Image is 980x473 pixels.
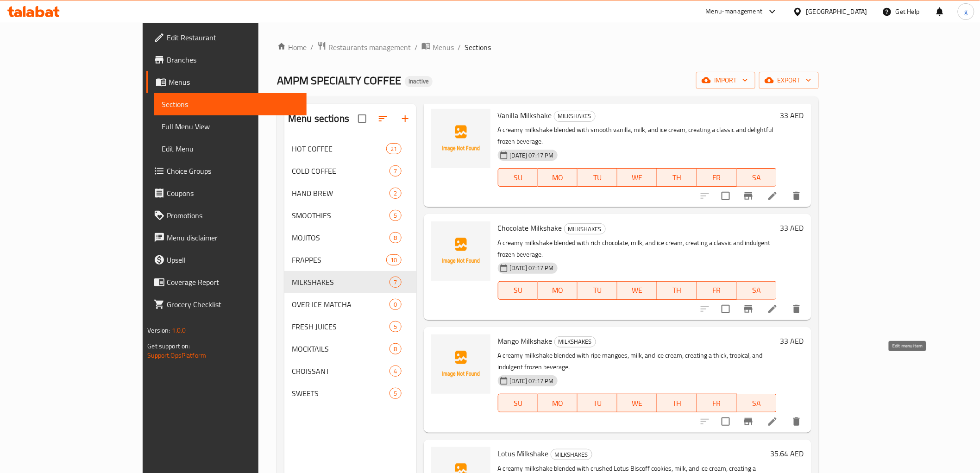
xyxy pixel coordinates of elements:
[617,281,657,300] button: WE
[581,284,614,297] span: TU
[661,397,693,410] span: TH
[390,233,401,242] span: 8
[498,334,553,348] span: Mango Milkshake
[498,350,777,373] p: A creamy milkshake blended with ripe mangoes, milk, and ice cream, creating a thick, tropical, an...
[737,298,760,320] button: Branch-specific-item
[716,186,735,206] span: Select to update
[737,410,760,433] button: Branch-specific-item
[146,293,306,315] a: Grocery Checklist
[390,278,401,287] span: 7
[328,42,411,53] span: Restaurants management
[578,394,617,412] button: TU
[167,32,299,43] span: Edit Restaurant
[292,366,389,377] span: CROISSANT
[737,394,777,412] button: SA
[292,254,386,265] span: FRAPPES
[317,41,411,53] a: Restaurants management
[390,189,401,198] span: 2
[565,224,605,234] span: MILKSHAKES
[389,232,401,243] div: items
[506,377,558,385] span: [DATE] 07:17 PM
[661,171,693,184] span: TH
[146,249,306,271] a: Upsell
[506,264,558,272] span: [DATE] 07:17 PM
[292,210,389,221] span: SMOOTHIES
[551,449,592,460] div: MILKSHAKES
[701,284,733,297] span: FR
[292,232,389,243] span: MOJITOS
[292,388,389,399] span: SWEETS
[716,299,735,319] span: Select to update
[292,188,389,199] span: HAND BREW
[716,412,735,431] span: Select to update
[284,338,416,360] div: MOCKTAILS8
[389,165,401,177] div: items
[498,108,552,122] span: Vanilla Milkshake
[292,343,389,354] div: MOCKTAILS
[617,394,657,412] button: WE
[498,394,538,412] button: SU
[284,293,416,315] div: OVER ICE MATCHA0
[704,75,748,86] span: import
[292,299,389,310] span: OVER ICE MATCHA
[498,168,538,187] button: SU
[405,77,433,85] span: Inactive
[785,410,808,433] button: delete
[498,124,777,147] p: A creamy milkshake blended with smooth vanilla, milk, and ice cream, creating a classic and delig...
[421,41,454,53] a: Menus
[167,254,299,265] span: Upsell
[780,334,804,347] h6: 33 AED
[389,277,401,288] div: items
[433,42,454,53] span: Menus
[706,6,763,17] div: Menu-management
[405,76,433,87] div: Inactive
[167,299,299,310] span: Grocery Checklist
[741,284,773,297] span: SA
[154,93,306,115] a: Sections
[284,271,416,293] div: MILKSHAKES7
[415,42,418,53] li: /
[390,211,401,220] span: 5
[554,111,595,121] span: MILKSHAKES
[564,223,606,234] div: MILKSHAKES
[541,171,574,184] span: MO
[498,447,549,460] span: Lotus Milkshake
[771,447,804,460] h6: 35.64 AED
[458,42,461,53] li: /
[555,336,596,347] span: MILKSHAKES
[806,6,867,17] div: [GEOGRAPHIC_DATA]
[310,42,314,53] li: /
[284,382,416,404] div: SWEETS5
[465,42,491,53] span: Sections
[506,151,558,160] span: [DATE] 07:17 PM
[701,171,733,184] span: FR
[389,343,401,354] div: items
[759,72,819,89] button: export
[780,221,804,234] h6: 33 AED
[292,143,386,154] span: HOT COFFEE
[389,299,401,310] div: items
[292,321,389,332] span: FRESH JUICES
[766,75,811,86] span: export
[172,324,186,336] span: 1.0.0
[154,115,306,138] a: Full Menu View
[167,232,299,243] span: Menu disclaimer
[389,188,401,199] div: items
[284,227,416,249] div: MOJITOS8
[284,204,416,227] div: SMOOTHIES5
[617,168,657,187] button: WE
[167,277,299,288] span: Coverage Report
[146,71,306,93] a: Menus
[390,300,401,309] span: 0
[964,6,967,17] span: g
[621,397,653,410] span: WE
[696,72,755,89] button: import
[386,143,401,154] div: items
[502,397,534,410] span: SU
[498,281,538,300] button: SU
[697,168,737,187] button: FR
[390,345,401,353] span: 8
